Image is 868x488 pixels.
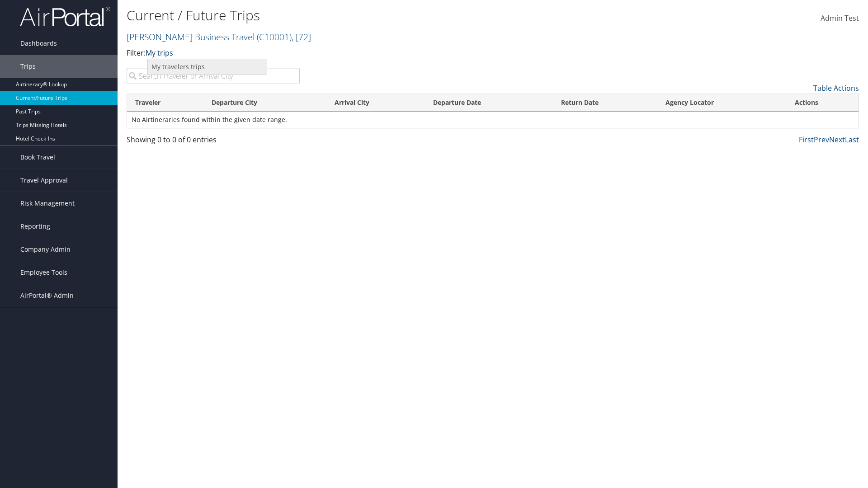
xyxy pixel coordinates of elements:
[821,5,859,33] a: Admin Test
[127,134,300,150] div: Showing 0 to 0 of 0 entries
[203,94,327,112] th: Departure City: activate to sort column ascending
[20,261,67,284] span: Employee Tools
[845,135,859,145] a: Last
[146,48,173,58] a: My trips
[821,13,859,23] span: Admin Test
[20,284,74,307] span: AirPortal® Admin
[20,55,36,78] span: Trips
[326,94,425,112] th: Arrival City: activate to sort column ascending
[20,238,71,261] span: Company Admin
[20,192,75,215] span: Risk Management
[127,112,859,128] td: No Airtineraries found within the given date range.
[127,68,300,84] input: Search Traveler or Arrival City
[813,83,859,93] a: Table Actions
[425,94,553,112] th: Departure Date: activate to sort column descending
[20,169,68,192] span: Travel Approval
[257,31,292,43] span: ( C10001 )
[20,215,50,238] span: Reporting
[657,94,787,112] th: Agency Locator: activate to sort column ascending
[148,59,267,75] a: My travelers trips
[127,94,203,112] th: Traveler: activate to sort column ascending
[787,94,859,112] th: Actions
[127,31,311,43] a: [PERSON_NAME] Business Travel
[127,47,615,59] p: Filter:
[814,135,829,145] a: Prev
[553,94,657,112] th: Return Date: activate to sort column ascending
[799,135,814,145] a: First
[127,6,615,25] h1: Current / Future Trips
[20,146,55,169] span: Book Travel
[20,6,110,27] img: airportal-logo.png
[829,135,845,145] a: Next
[20,32,57,55] span: Dashboards
[292,31,311,43] span: , [ 72 ]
